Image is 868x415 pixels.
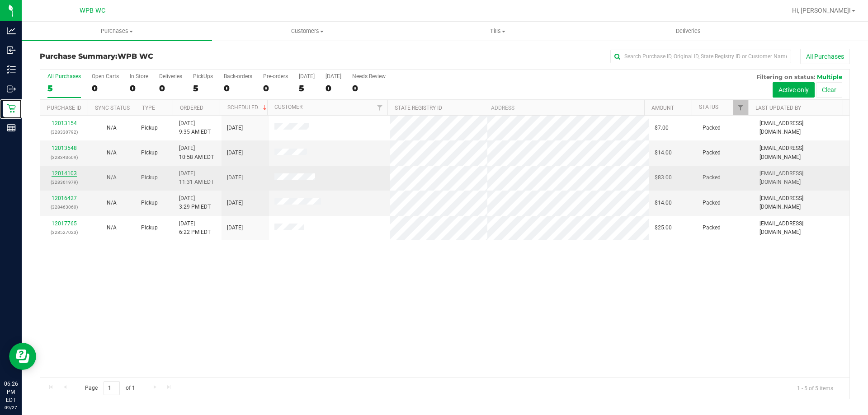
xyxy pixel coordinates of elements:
[7,26,16,35] inline-svg: Analytics
[7,123,16,132] inline-svg: Reports
[47,83,81,93] div: 5
[159,83,182,93] div: 0
[4,380,18,404] p: 06:26 PM EDT
[52,220,77,227] a: 12017765
[703,199,721,207] span: Packed
[40,52,310,61] h3: Purchase Summary:
[47,105,81,111] a: Purchase ID
[107,174,117,181] span: Not Applicable
[325,83,341,93] div: 0
[46,178,82,187] p: (328361979)
[212,27,402,35] span: Customers
[107,200,117,206] span: Not Applicable
[7,84,16,93] inline-svg: Outbound
[179,169,214,187] span: [DATE] 11:31 AM EDT
[80,7,105,14] span: WPB WC
[593,22,783,41] a: Deliveries
[107,149,117,156] span: Not Applicable
[212,22,402,41] a: Customers
[46,128,82,136] p: (328330792)
[299,73,315,79] div: [DATE]
[227,224,243,232] span: [DATE]
[817,73,842,80] span: Multiple
[655,149,672,157] span: $14.00
[107,149,117,157] button: N/A
[299,83,315,93] div: 5
[95,105,130,111] a: Sync Status
[179,144,214,161] span: [DATE] 10:58 AM EDT
[92,83,119,93] div: 0
[130,83,148,93] div: 0
[755,105,801,111] a: Last Updated By
[107,199,117,207] button: N/A
[759,144,844,161] span: [EMAIL_ADDRESS][DOMAIN_NAME]
[9,343,36,370] iframe: Resource center
[227,104,269,111] a: Scheduled
[107,224,117,231] span: Not Applicable
[107,124,117,132] button: N/A
[792,7,851,14] span: Hi, [PERSON_NAME]!
[395,105,442,111] a: State Registry ID
[655,199,672,207] span: $14.00
[4,404,18,411] p: 09/27
[92,73,119,79] div: Open Carts
[224,83,252,93] div: 0
[141,149,158,157] span: Pickup
[52,170,77,177] a: 12014103
[46,203,82,211] p: (328463060)
[7,65,16,74] inline-svg: Inventory
[47,73,81,79] div: All Purchases
[107,125,117,131] span: Not Applicable
[227,149,243,157] span: [DATE]
[610,50,791,63] input: Search Purchase ID, Original ID, State Registry ID or Customer Name...
[263,83,288,93] div: 0
[816,82,842,98] button: Clear
[759,119,844,136] span: [EMAIL_ADDRESS][DOMAIN_NAME]
[104,381,120,395] input: 1
[403,27,592,35] span: Tills
[655,224,672,232] span: $25.00
[703,124,721,132] span: Packed
[227,124,243,132] span: [DATE]
[141,173,158,182] span: Pickup
[179,194,211,211] span: [DATE] 3:29 PM EDT
[193,83,213,93] div: 5
[703,173,721,182] span: Packed
[703,149,721,157] span: Packed
[655,124,669,132] span: $7.00
[664,27,713,35] span: Deliveries
[699,104,718,110] a: Status
[107,173,117,182] button: N/A
[759,219,844,237] span: [EMAIL_ADDRESS][DOMAIN_NAME]
[52,195,77,201] a: 12016427
[7,104,16,113] inline-svg: Retail
[141,199,158,207] span: Pickup
[130,73,148,79] div: In Store
[756,73,815,80] span: Filtering on status:
[759,194,844,211] span: [EMAIL_ADDRESS][DOMAIN_NAME]
[484,100,644,116] th: Address
[800,49,850,64] button: All Purchases
[227,173,243,182] span: [DATE]
[227,199,243,207] span: [DATE]
[703,224,721,232] span: Packed
[7,46,16,55] inline-svg: Inbound
[274,104,302,110] a: Customer
[46,228,82,237] p: (328527023)
[263,73,288,79] div: Pre-orders
[193,73,213,79] div: PickUps
[107,224,117,232] button: N/A
[325,73,341,79] div: [DATE]
[179,219,211,237] span: [DATE] 6:22 PM EDT
[655,173,672,182] span: $83.00
[773,82,815,98] button: Active only
[651,105,674,111] a: Amount
[224,73,252,79] div: Back-orders
[180,105,203,111] a: Ordered
[759,169,844,187] span: [EMAIL_ADDRESS][DOMAIN_NAME]
[733,100,748,115] a: Filter
[352,83,386,93] div: 0
[22,22,212,41] a: Purchases
[142,105,155,111] a: Type
[141,224,158,232] span: Pickup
